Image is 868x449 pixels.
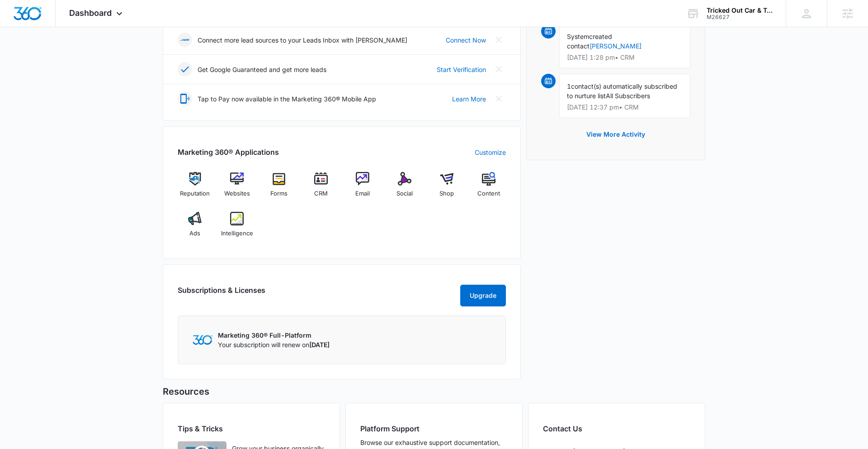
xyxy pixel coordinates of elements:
h2: Tips & Tricks [178,423,325,434]
a: Shop [429,172,464,205]
span: Forms [270,189,288,198]
img: Marketing 360 Logo [193,335,212,344]
span: Social [396,189,413,198]
p: [DATE] 1:28 pm • CRM [567,54,683,61]
a: Reputation [178,172,212,205]
span: Content [477,189,500,198]
div: account name [707,7,773,14]
h2: Platform Support [360,423,508,434]
span: Dashboard [69,8,112,18]
span: Shop [439,189,454,198]
a: Content [471,172,506,205]
span: Reputation [180,189,210,198]
span: All Subscribers [606,92,650,100]
a: Forms [262,172,297,205]
p: Marketing 360® Full-Platform [218,330,330,340]
span: 1 [567,82,571,90]
div: account id [707,14,773,20]
span: CRM [314,189,328,198]
p: Tap to Pay now available in the Marketing 360® Mobile App [198,94,376,104]
a: CRM [303,172,338,205]
h5: Resources [163,385,705,398]
a: Ads [178,212,212,244]
button: Close [491,33,506,47]
a: Intelligence [220,212,255,244]
p: [DATE] 12:37 pm • CRM [567,104,683,110]
button: Upgrade [460,285,506,306]
p: Connect more lead sources to your Leads Inbox with [PERSON_NAME] [198,35,407,45]
span: Intelligence [221,229,253,238]
span: [DATE] [309,341,330,349]
span: Websites [224,189,250,198]
button: View More Activity [577,124,654,145]
a: Email [345,172,380,205]
h2: Marketing 360® Applications [178,147,279,158]
a: Customize [475,148,506,157]
button: Close [491,91,506,106]
a: [PERSON_NAME] [590,42,642,50]
span: System [567,33,589,40]
button: Close [491,62,506,76]
a: Websites [220,172,255,205]
a: Social [387,172,422,205]
h2: Contact Us [543,423,690,434]
a: Connect Now [446,35,486,45]
a: Learn More [452,94,486,104]
a: Start Verification [437,65,486,74]
span: Email [355,189,370,198]
span: contact(s) automatically subscribed to nurture list [567,82,677,100]
span: created contact [567,33,612,50]
span: Ads [189,229,200,238]
p: Get Google Guaranteed and get more leads [198,65,326,74]
h2: Subscriptions & Licenses [178,285,265,303]
p: Your subscription will renew on [218,340,330,349]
